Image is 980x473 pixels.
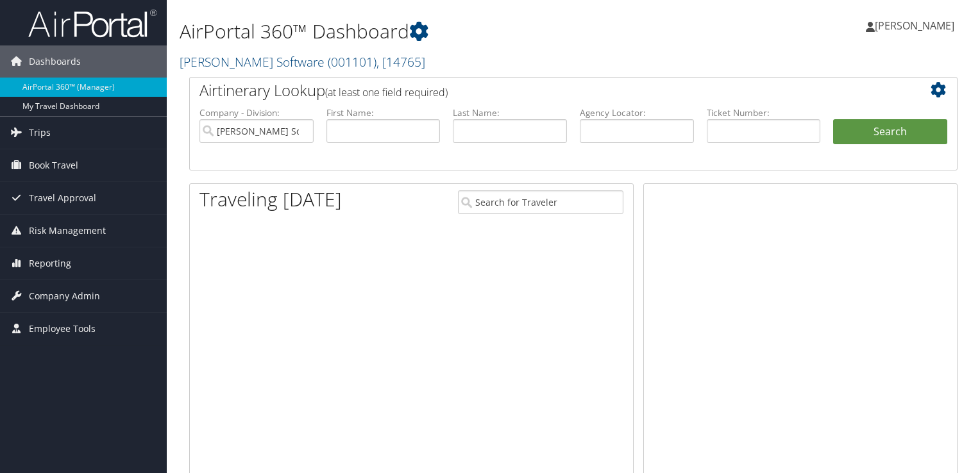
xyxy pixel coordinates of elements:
button: Search [833,119,947,145]
span: Employee Tools [29,313,96,345]
span: , [ 14765 ] [376,53,425,71]
span: Risk Management [29,215,106,247]
label: Ticket Number: [707,106,821,119]
h2: Airtinerary Lookup [199,79,883,101]
a: [PERSON_NAME] [866,6,967,45]
label: Agency Locator: [580,106,694,119]
span: Reporting [29,247,71,279]
img: airportal-logo.png [28,8,156,38]
span: [PERSON_NAME] [875,19,954,33]
span: Company Admin [29,280,100,312]
span: Dashboards [29,46,81,78]
h1: Traveling [DATE] [199,186,342,213]
span: Travel Approval [29,182,96,214]
span: Trips [29,117,51,149]
label: First Name: [326,106,441,119]
a: [PERSON_NAME] Software [180,53,425,71]
span: (at least one field required) [325,85,448,99]
span: Book Travel [29,149,78,181]
span: ( 001101 ) [328,53,376,71]
input: Search for Traveler [458,190,623,214]
label: Last Name: [453,106,567,119]
label: Company - Division: [199,106,314,119]
h1: AirPortal 360™ Dashboard [180,18,705,45]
